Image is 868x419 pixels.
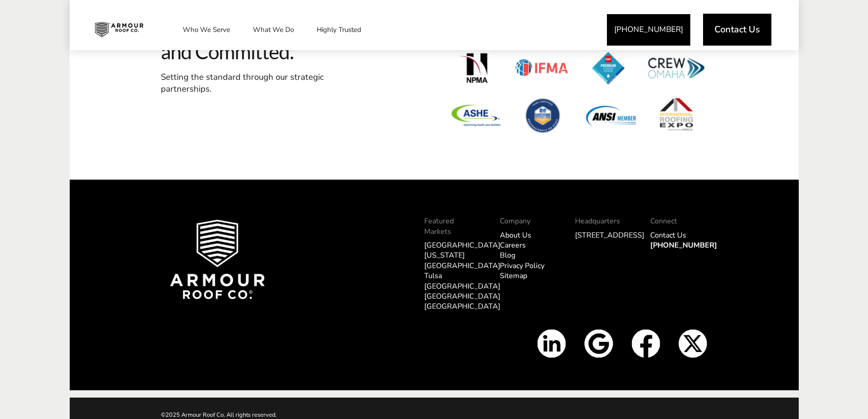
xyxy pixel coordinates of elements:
[308,18,370,41] a: Highly Trusted
[424,301,500,311] a: [GEOGRAPHIC_DATA]
[632,329,660,358] img: Facbook icon white
[703,14,771,46] a: Contact Us
[500,271,527,281] a: Sitemap
[161,71,324,95] span: Setting the standard through our strategic partnerships.
[500,250,515,260] a: Blog
[537,329,566,358] img: Linkedin Icon White
[174,18,239,41] a: Who We Serve
[424,250,500,270] a: [US_STATE][GEOGRAPHIC_DATA]
[87,18,150,41] img: Industrial and Commercial Roofing Company | Armour Roof Co.
[244,18,303,41] a: What We Do
[584,329,613,358] img: Google Icon White
[575,230,644,240] a: [STREET_ADDRESS]
[424,291,500,301] a: [GEOGRAPHIC_DATA]
[500,230,531,240] a: About Us
[650,216,707,226] p: Connect
[170,220,265,299] img: Armour Roof Co Footer Logo 2025
[714,25,760,34] span: Contact Us
[575,216,632,226] p: Headquarters
[678,329,707,358] img: X Icon White v2
[424,281,500,291] a: [GEOGRAPHIC_DATA]
[500,261,544,271] a: Privacy Policy
[650,240,717,250] a: [PHONE_NUMBER]
[424,216,481,237] p: Featured Markets
[424,240,500,250] a: [GEOGRAPHIC_DATA]
[500,240,526,250] a: Careers
[500,216,557,226] p: Company
[424,271,442,281] a: Tulsa
[650,230,686,240] a: Contact Us
[607,14,690,46] a: [PHONE_NUMBER]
